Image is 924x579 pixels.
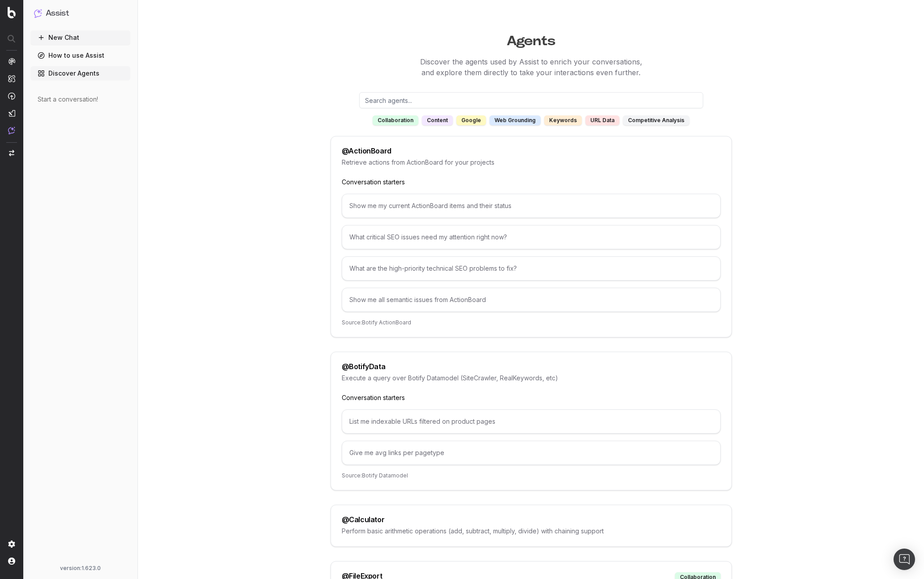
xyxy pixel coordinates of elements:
[8,558,15,565] img: My account
[342,256,721,281] div: What are the high-priority technical SEO problems to fix?
[342,178,721,187] p: Conversation starters
[8,75,15,82] img: Intelligence
[342,363,386,370] div: @ BotifyData
[342,225,721,249] div: What critical SEO issues need my attention right now?
[623,115,689,125] div: competitive analysis
[422,115,453,125] div: content
[894,549,915,570] div: Open Intercom Messenger
[8,541,15,548] img: Setting
[342,158,721,167] p: Retrieve actions from ActionBoard for your projects
[373,115,418,125] div: collaboration
[38,95,123,104] div: Start a conversation!
[544,115,582,125] div: keywords
[342,441,721,465] div: Give me avg links per pagetype
[342,516,385,523] div: @ Calculator
[34,565,127,572] div: version: 1.623.0
[342,194,721,218] div: Show me my current ActionBoard items and their status
[8,7,16,18] img: Botify logo
[585,115,619,125] div: URL data
[342,374,721,383] p: Execute a query over Botify Datamodel (SiteCrawler, RealKeywords, etc)
[456,115,486,125] div: google
[8,92,15,100] img: Activation
[30,30,130,45] button: New Chat
[342,288,721,312] div: Show me all semantic issues from ActionBoard
[8,127,15,134] img: Assist
[46,7,69,20] h1: Assist
[8,110,15,117] img: Studio
[490,115,541,125] div: web grounding
[34,7,127,20] button: Assist
[342,409,721,434] div: List me indexable URLs filtered on product pages
[187,56,875,78] p: Discover the agents used by Assist to enrich your conversations, and explore them directly to tak...
[342,472,721,479] p: Source: Botify Datamodel
[9,150,14,156] img: Switch project
[342,147,391,154] div: @ ActionBoard
[30,66,130,81] a: Discover Agents
[187,29,875,49] h1: Agents
[30,48,130,63] a: How to use Assist
[359,92,703,108] input: Search agents...
[342,319,721,326] p: Source: Botify ActionBoard
[8,58,15,65] img: Analytics
[342,527,721,536] p: Perform basic arithmetic operations (add, subtract, multiply, divide) with chaining support
[34,9,42,17] img: Assist
[342,393,721,402] p: Conversation starters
